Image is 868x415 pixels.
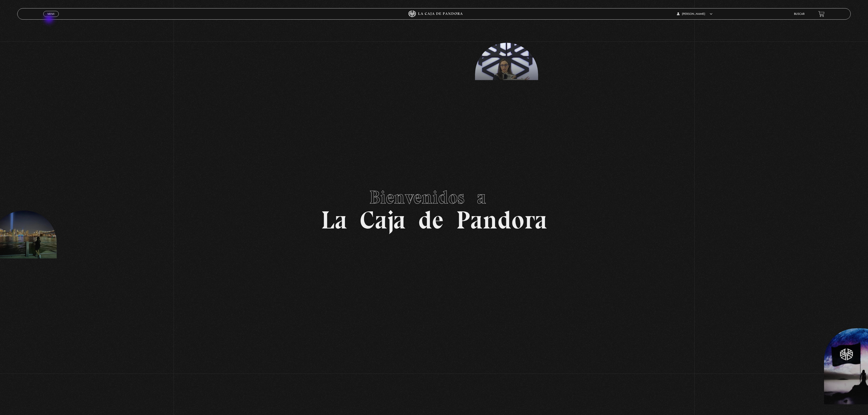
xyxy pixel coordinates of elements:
[46,16,56,20] span: Cerrar
[369,186,499,208] span: Bienvenidos a
[677,13,712,15] span: [PERSON_NAME]
[794,13,805,15] a: Buscar
[321,182,547,233] h1: La Caja de Pandora
[818,11,824,17] a: View your shopping cart
[47,13,55,15] span: Menu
